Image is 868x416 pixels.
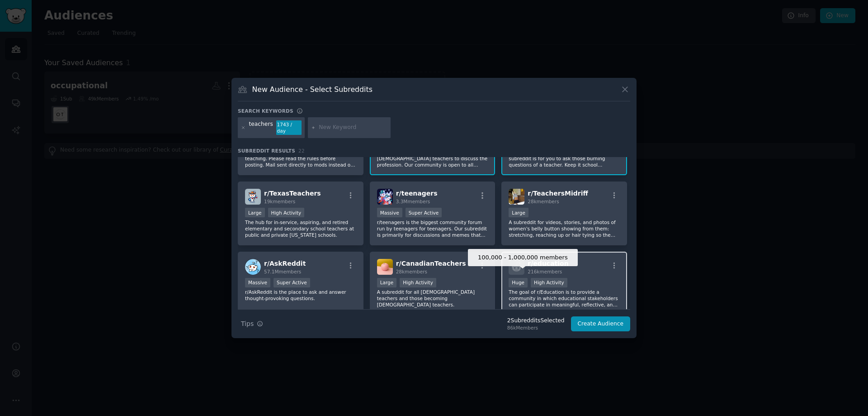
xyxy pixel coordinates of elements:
[509,278,528,287] div: Huge
[241,319,254,329] span: Tips
[249,120,273,135] div: teachers
[377,259,393,275] img: CanadianTeachers
[396,269,427,274] span: 28k members
[264,190,321,197] span: r/ TexasTeachers
[245,259,261,275] img: AskReddit
[238,148,295,154] span: Subreddit Results
[396,190,438,197] span: r/ teenagers
[245,189,261,205] img: TexasTeachers
[528,190,588,197] span: r/ TeachersMidriff
[377,149,488,168] p: A community primarily for [DEMOGRAPHIC_DATA] teachers to discuss the profession. Our community is...
[264,199,295,204] span: 19k members
[245,149,356,168] p: Dedicated to open discussion about all things teaching. Please read the rules before posting. Mai...
[238,108,293,114] h3: Search keywords
[509,189,524,205] img: TeachersMidriff
[406,208,442,217] div: Super Active
[377,189,393,205] img: teenagers
[276,120,302,135] div: 1743 / day
[509,208,528,217] div: Large
[252,85,373,94] h3: New Audience - Select Subreddits
[264,269,301,274] span: 57.1M members
[245,278,270,287] div: Massive
[245,208,265,217] div: Large
[507,317,565,325] div: 2 Subreddit s Selected
[528,199,559,204] span: 28k members
[509,149,620,168] p: Whether you are a teacher or a student, this subreddit is for you to ask those burning questions ...
[245,219,356,238] p: The hub for in-service, aspiring, and retired elementary and secondary school teachers at public ...
[264,260,306,267] span: r/ AskReddit
[268,208,305,217] div: High Activity
[400,278,436,287] div: High Activity
[298,148,305,153] span: 22
[507,325,565,331] div: 86k Members
[319,124,387,132] input: New Keyword
[238,316,266,332] button: Tips
[528,269,562,274] span: 216k members
[509,219,620,238] p: A subreddit for videos, stories, and photos of women's belly button showing from them: stretching...
[377,219,488,238] p: r/teenagers is the biggest community forum run by teenagers for teenagers. Our subreddit is prima...
[396,199,430,204] span: 3.3M members
[509,289,620,308] p: The goal of r/Education is to provide a community in which educational stakeholders can participa...
[377,208,402,217] div: Massive
[528,260,568,267] span: r/ education
[274,278,310,287] div: Super Active
[396,260,466,267] span: r/ CanadianTeachers
[377,289,488,308] p: A subreddit for all [DEMOGRAPHIC_DATA] teachers and those becoming [DEMOGRAPHIC_DATA] teachers.
[531,278,567,287] div: High Activity
[377,278,397,287] div: Large
[245,289,356,301] p: r/AskReddit is the place to ask and answer thought-provoking questions.
[571,316,631,332] button: Create Audience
